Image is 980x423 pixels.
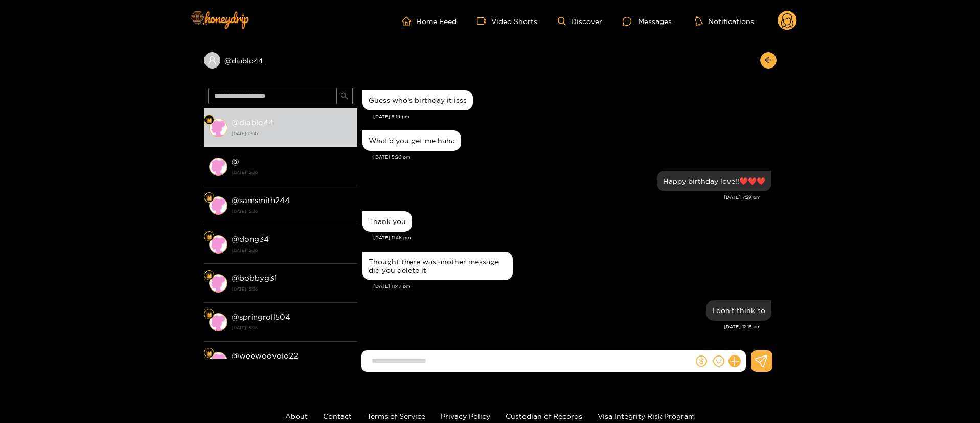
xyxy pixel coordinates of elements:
[232,207,352,216] strong: [DATE] 15:36
[209,119,227,137] img: conversation
[208,56,217,65] span: user
[362,130,461,151] div: Aug. 27, 5:20 pm
[209,313,227,331] img: conversation
[209,158,227,176] img: conversation
[760,52,777,69] button: arrow-left
[209,196,227,215] img: conversation
[373,113,771,120] div: [DATE] 5:19 pm
[232,323,352,332] strong: [DATE] 15:36
[362,211,412,232] div: Aug. 27, 11:46 pm
[696,355,707,367] span: dollar
[598,412,695,420] a: Visa Integrity Risk Program
[362,90,473,110] div: Aug. 27, 5:19 pm
[340,92,348,101] span: search
[367,412,425,420] a: Terms of Service
[623,15,672,27] div: Messages
[477,16,491,26] span: video-camera
[441,412,490,420] a: Privacy Policy
[336,88,353,104] button: search
[764,56,772,65] span: arrow-left
[232,129,352,138] strong: [DATE] 23:47
[373,283,771,290] div: [DATE] 11:47 pm
[558,17,602,26] a: Discover
[209,235,227,254] img: conversation
[206,273,212,279] img: Fan Level
[373,153,771,161] div: [DATE] 5:20 pm
[657,171,771,191] div: Aug. 27, 7:29 pm
[232,196,290,205] strong: @ samsmith244
[232,284,352,294] strong: [DATE] 15:36
[232,157,239,166] strong: @
[323,412,352,420] a: Contact
[362,194,761,201] div: [DATE] 7:29 pm
[206,350,212,357] img: Fan Level
[369,258,507,274] div: Thought there was another message did you delete it
[362,252,513,280] div: Aug. 27, 11:47 pm
[209,274,227,293] img: conversation
[663,177,765,185] div: Happy birthday love!!❤️❤️❤️
[232,351,298,360] strong: @ weewooyolo22
[285,412,308,420] a: About
[506,412,582,420] a: Custodian of Records
[206,311,212,318] img: Fan Level
[232,274,277,282] strong: @ bobbyg31
[232,168,352,177] strong: [DATE] 15:36
[373,234,771,241] div: [DATE] 11:46 pm
[232,313,290,321] strong: @ springroll504
[206,117,212,123] img: Fan Level
[206,234,212,240] img: Fan Level
[477,16,537,26] a: Video Shorts
[712,306,765,315] div: I don't think so
[362,323,761,330] div: [DATE] 12:15 am
[369,137,455,145] div: What’d you get me haha
[713,355,724,367] span: smile
[692,16,757,26] button: Notifications
[206,195,212,201] img: Fan Level
[204,52,357,69] div: @diablo44
[369,96,467,104] div: Guess who’s birthday it isss
[694,353,709,369] button: dollar
[402,16,416,26] span: home
[232,235,269,243] strong: @ dong34
[232,246,352,255] strong: [DATE] 15:36
[369,217,406,226] div: Thank you
[402,16,457,26] a: Home Feed
[706,300,771,321] div: Aug. 28, 12:15 am
[232,118,274,127] strong: @ diablo44
[209,352,227,370] img: conversation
